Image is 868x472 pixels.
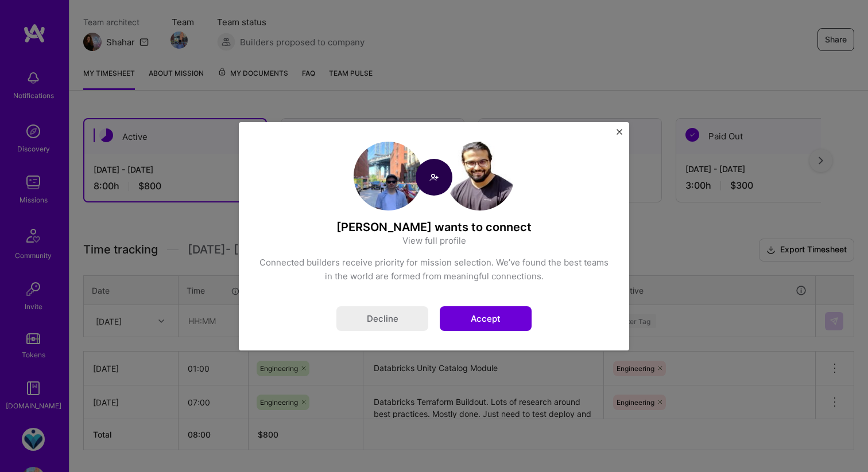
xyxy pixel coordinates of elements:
button: Decline [336,306,428,331]
img: User Avatar [445,142,514,210]
img: User Avatar [354,142,423,210]
button: Accept [440,306,532,331]
button: Close [617,129,622,141]
h4: [PERSON_NAME] wants to connect [258,220,610,235]
a: View full profile [402,235,466,247]
div: Connected builders receive priority for mission selection. We’ve found the best teams in the worl... [258,256,610,283]
img: Connect [416,159,452,196]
